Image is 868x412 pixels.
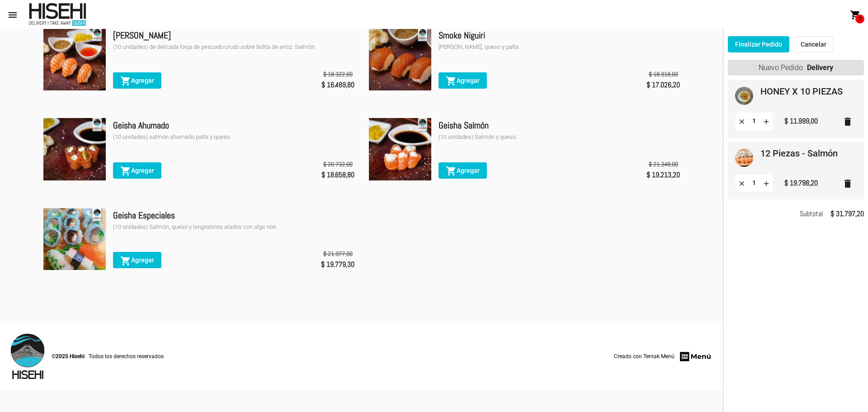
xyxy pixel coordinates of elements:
mat-icon: clear [738,117,746,125]
span: Agregar [446,77,480,84]
span: $ 20.732,00 [323,160,353,169]
div: Geisha Ahumado [113,118,354,133]
div: Geisha Especiales [113,208,354,223]
button: Agregar [113,252,161,268]
img: a0a240ad-5512-447d-ac38-c8b5aac66495.jpg [43,28,106,90]
mat-icon: shopping_cart [120,256,131,266]
mat-icon: add [762,179,770,187]
div: [PERSON_NAME] [113,28,354,43]
mat-card-title: 12 Piezas - Salmón [760,149,838,158]
mat-icon: add [762,117,770,125]
span: ©2025 Hisehi [52,352,85,361]
span: Subtotal [800,208,823,220]
span: $ 16.489,80 [321,79,354,91]
mat-icon: clear [738,179,746,187]
span: Todos los derechos reservados [89,352,164,361]
mat-icon: shopping_cart [446,166,457,176]
span: Agregar [446,167,480,174]
span: $ 18.658,80 [321,169,354,181]
mat-card-title: HONEY X 10 PIEZAS [760,87,843,96]
div: Geisha Salmón [439,118,680,133]
mat-icon: menu [7,9,18,20]
img: 01934c0a-436a-44cc-90af-c60aae1e4b48.jpg [43,118,106,180]
span: Agregar [120,167,154,174]
div: $ 11.999,00 [784,115,818,128]
img: 4d05173c-37fe-498e-b5f0-c693c4a1346a.jpg [735,149,753,167]
mat-icon: shopping_cart [850,9,861,20]
span: $ 21.348,00 [649,160,678,169]
mat-icon: shopping_cart [120,166,131,176]
div: Nuevo Pedido [728,60,864,76]
img: menu-firm.png [679,350,712,363]
span: Agregar [120,256,154,264]
div: (10 unidades) de delicada lonja de pescado crudo sobre bolita de arroz. Salmón. [113,43,354,52]
span: $ 18.322,00 [323,70,353,79]
div: $ 19.798,20 [784,177,818,189]
span: 2 [855,14,864,24]
button: Cancelar [793,36,834,52]
button: Agregar [113,72,161,89]
button: Finalizar Pedido [728,36,789,52]
button: 2 [846,5,864,24]
div: (10 unidades) salmón ahumado palta y queso . [113,133,354,142]
div: (10 unidades) Salmón, queso y langostinos atados con alga nori. [113,223,354,232]
span: $ 19.213,20 [646,169,680,181]
span: Creado con Tentak Menú [614,352,675,361]
div: Smoke Niguiri [439,28,680,43]
a: Creado con Tentak Menú [614,350,712,363]
span: Agregar [120,77,154,84]
mat-icon: delete [842,178,853,189]
button: Agregar [113,162,161,179]
mat-icon: shopping_cart [446,76,457,86]
span: $ 18.918,00 [649,70,678,79]
img: 0c037998-b179-42d5-9c73-da515f2d475d.jpg [369,118,431,180]
img: 5a42b5b1-6626-47fc-a7f8-7a2a61af575d.jpg [369,28,431,90]
mat-icon: shopping_cart [120,76,131,86]
span: $ 19.779,30 [321,258,354,271]
div: (10 unidades) Salmón y queso. [439,133,680,142]
mat-icon: delete [842,116,853,127]
img: 2a2e4fc8-76c4-49c3-8e48-03e4afb00aef.jpeg [735,87,753,105]
span: $ 21.977,00 [323,249,353,258]
img: 00a5684b-b953-422b-a5a1-922ba0613f6f.jpg [43,208,106,270]
strong: $ 31.797,20 [830,208,864,220]
button: Agregar [439,72,487,89]
button: Agregar [439,162,487,179]
div: [PERSON_NAME], queso y palta. [439,43,680,52]
span: $ 17.026,20 [646,79,680,91]
strong: Delivery [807,60,833,76]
